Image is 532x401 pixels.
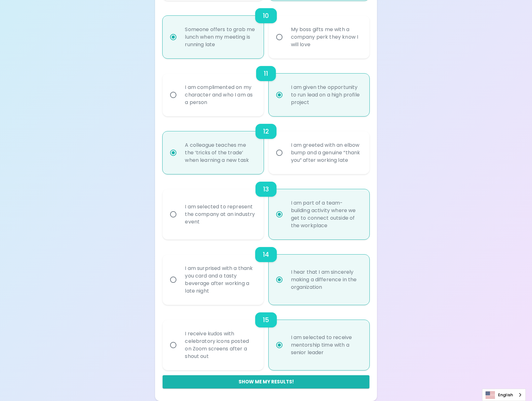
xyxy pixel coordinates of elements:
h6: 10 [263,11,269,21]
div: choice-group-check [163,174,369,239]
div: I am selected to represent the company at an industry event [180,195,260,233]
h6: 13 [263,184,269,194]
div: choice-group-check [163,239,369,305]
button: Show me my results! [163,375,369,388]
h6: 12 [263,126,269,136]
div: Someone offers to grab me lunch when my meeting is running late [180,18,260,56]
h6: 14 [263,250,269,260]
a: English [482,389,525,401]
aside: Language selected: English [482,389,526,401]
div: choice-group-check [163,58,369,116]
div: I receive kudos with celebratory icons posted on Zoom screens after a shout out [180,322,260,368]
div: I am surprised with a thank you card and a tasty beverage after working a late night [180,257,260,302]
div: I hear that I am sincerely making a difference in the organization [286,261,366,299]
div: Language [482,389,526,401]
div: choice-group-check [163,1,369,58]
div: I am complimented on my character and who I am as a person [180,76,260,114]
div: My boss gifts me with a company perk they know I will love [286,18,366,56]
div: I am part of a team-building activity where we get to connect outside of the workplace [286,192,366,237]
div: I am given the opportunity to run lead on a high profile project [286,76,366,114]
div: I am selected to receive mentorship time with a senior leader [286,326,366,364]
div: I am greeted with an elbow bump and a genuine “thank you” after working late [286,134,366,172]
h6: 11 [264,69,268,79]
div: A colleague teaches me the ‘tricks of the trade’ when learning a new task [180,134,260,172]
h6: 15 [263,315,269,325]
div: choice-group-check [163,305,369,370]
div: choice-group-check [163,116,369,174]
